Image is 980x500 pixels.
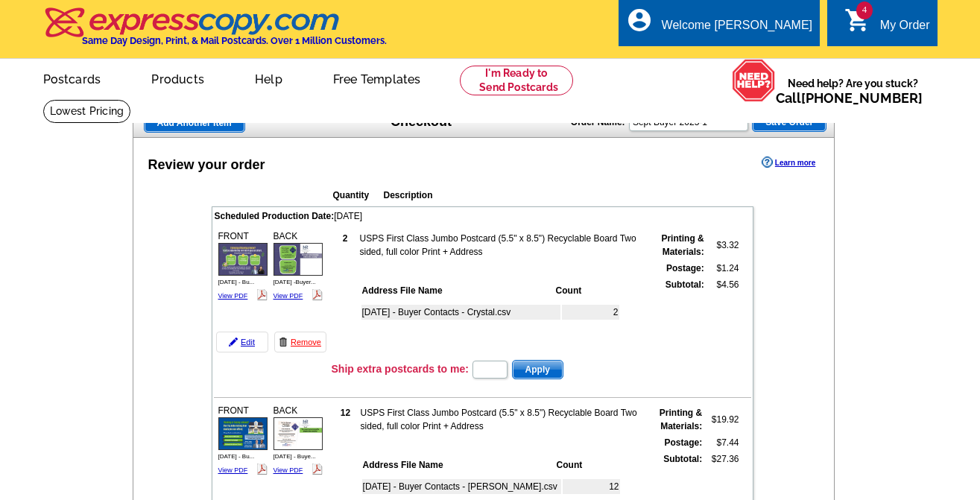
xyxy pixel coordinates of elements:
img: trashcan-icon.gif [279,338,288,346]
a: Same Day Design, Print, & Mail Postcards. Over 1 Million Customers. [43,18,387,46]
span: Call [776,90,923,106]
i: account_circle [626,7,653,34]
strong: Printing & Materials: [661,233,704,257]
a: 4 shopping_cart My Order [844,16,930,35]
a: Help [231,60,306,95]
td: [DATE] [214,209,751,224]
a: Postcards [19,60,125,95]
span: [DATE] -Buyer... [274,279,316,285]
button: Apply [512,360,563,379]
div: Welcome [PERSON_NAME] [662,19,812,39]
span: Apply [513,361,563,379]
td: USPS First Class Jumbo Postcard (5.5" x 8.5") Recyclable Board Two sided, full color Print + Address [359,231,640,259]
img: pdf_logo.png [256,463,268,475]
span: Add Another Item [145,114,244,132]
img: small-thumb.jpg [218,417,268,450]
img: pdf_logo.png [312,289,323,300]
a: View PDF [218,292,248,300]
div: FRONT [216,227,270,305]
th: Quantity [332,188,382,203]
span: Scheduled Production Date: [215,211,335,221]
th: Address File Name [362,458,554,472]
strong: Subtotal: [663,454,702,464]
span: 4 [856,1,873,19]
div: Review your order [148,155,265,175]
a: View PDF [274,292,303,300]
div: My Order [880,19,930,39]
strong: Postage: [666,263,704,273]
td: $4.56 [706,277,740,355]
strong: Printing & Materials: [660,408,702,431]
h3: Ship extra postcards to me: [332,362,469,376]
td: $3.32 [706,231,740,259]
img: small-thumb.jpg [218,243,268,276]
a: [PHONE_NUMBER] [801,90,923,106]
strong: 2 [343,233,348,244]
td: 2 [562,305,619,320]
img: help [732,59,776,102]
td: USPS First Class Jumbo Postcard (5.5" x 8.5") Recyclable Board Two sided, full color Print + Address [360,405,641,434]
img: small-thumb.jpg [274,243,323,276]
td: [DATE] - Buyer Contacts - Crystal.csv [361,305,560,320]
a: Free Templates [309,60,445,95]
a: Remove [274,332,326,352]
th: Count [555,283,619,298]
a: Learn more [762,156,815,168]
img: pencil-icon.gif [229,338,238,346]
img: small-thumb.jpg [274,417,323,450]
div: FRONT [216,402,270,479]
a: View PDF [218,466,248,474]
td: 12 [563,479,620,494]
td: $19.92 [704,405,739,434]
a: Products [127,60,228,95]
img: pdf_logo.png [256,289,268,300]
td: $1.24 [706,261,740,276]
div: BACK [271,227,325,305]
span: [DATE] - Bu... [218,279,255,285]
strong: 12 [341,408,350,418]
th: Address File Name [361,283,554,298]
strong: Postage: [664,437,702,448]
strong: Subtotal: [666,279,704,290]
h4: Same Day Design, Print, & Mail Postcards. Over 1 Million Customers. [82,35,387,46]
span: [DATE] - Bu... [218,453,255,460]
span: [DATE] - Buye... [274,453,316,460]
td: [DATE] - Buyer Contacts - [PERSON_NAME].csv [362,479,561,494]
span: Need help? Are you stuck? [776,76,930,106]
th: Count [556,458,620,472]
a: Edit [216,332,268,352]
a: View PDF [274,466,303,474]
div: BACK [271,402,325,479]
td: $7.44 [704,435,739,450]
i: shopping_cart [844,7,871,34]
a: Add Another Item [144,113,245,133]
img: pdf_logo.png [312,463,323,475]
th: Description [383,188,656,203]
